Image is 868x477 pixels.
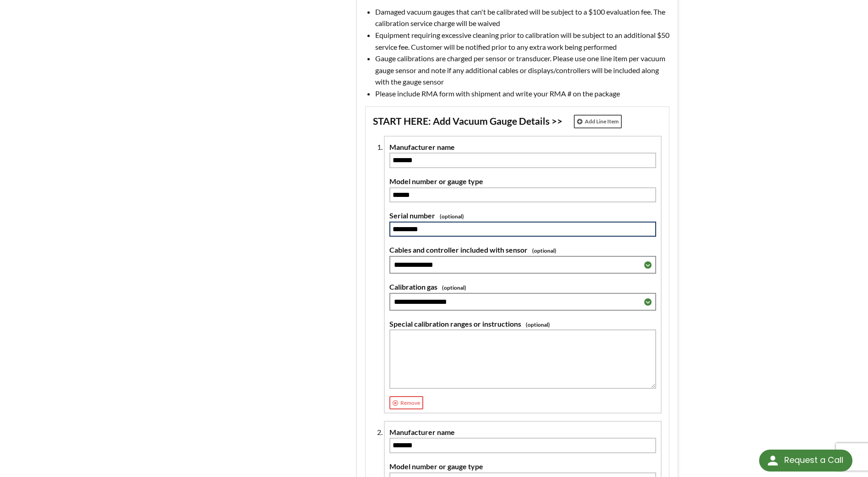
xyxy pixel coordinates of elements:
[389,141,656,153] label: Manufacturer name
[389,244,656,256] label: Cables and controller included with sensor
[389,318,656,330] label: Special calibration ranges or instructions
[766,453,780,468] img: round button
[759,450,852,472] div: Request a Call
[389,396,423,409] a: Remove
[375,6,670,29] li: Damaged vacuum gauges that can't be calibrated will be subject to a $100 evaluation fee. The cali...
[389,210,656,222] label: Serial number
[574,115,622,128] a: Add Line Item
[389,281,656,293] label: Calibration gas
[389,175,656,187] label: Model number or gauge type
[375,88,670,100] li: Please include RMA form with shipment and write your RMA # on the package
[373,115,562,128] span: START HERE: Add Vacuum Gauge Details >>
[375,53,670,88] li: Gauge calibrations are charged per sensor or transducer. Please use one line item per vacuum gaug...
[389,426,656,438] label: Manufacturer name
[375,29,670,53] li: Equipment requiring excessive cleaning prior to calibration will be subject to an additional $50 ...
[389,461,656,472] label: Model number or gauge type
[784,450,843,471] div: Request a Call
